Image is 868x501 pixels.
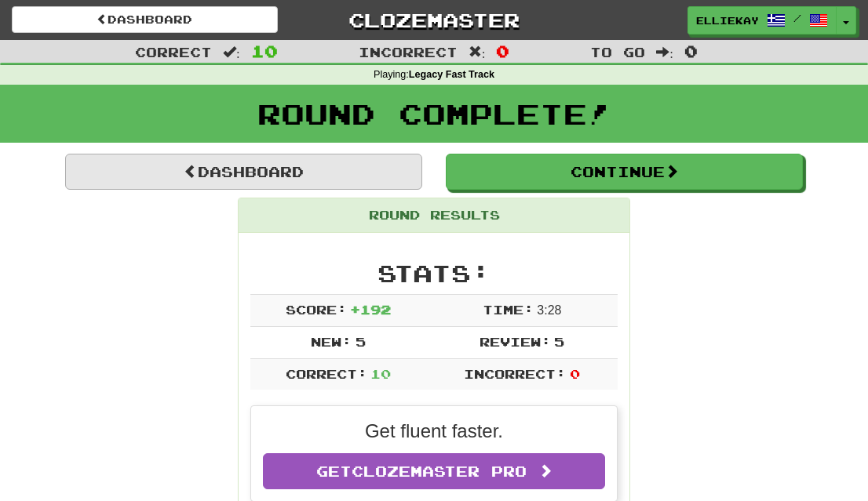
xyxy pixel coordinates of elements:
span: / [793,13,801,24]
span: 0 [570,366,580,381]
span: 5 [356,334,366,349]
span: Correct: [286,366,367,381]
div: Round Results [239,198,629,233]
span: Incorrect [359,44,458,60]
a: Dashboard [12,6,278,33]
a: Clozemaster [301,6,567,34]
span: 0 [684,42,698,60]
button: Continue [446,154,803,190]
span: Correct [135,44,212,60]
a: Dashboard [65,154,422,190]
span: New: [311,334,352,349]
span: 3 : 28 [537,303,561,317]
span: 0 [496,42,509,60]
span: 10 [251,42,278,60]
span: To go [590,44,645,60]
strong: Legacy Fast Track [409,69,494,80]
span: : [656,45,673,59]
span: Incorrect: [464,366,566,381]
a: EllieKay / [687,6,837,34]
h2: Stats: [250,260,618,286]
span: 10 [370,366,391,381]
span: : [469,45,486,59]
span: + 192 [350,302,391,317]
p: Get fluent faster. [263,418,605,445]
span: 5 [554,334,564,349]
span: Time: [483,302,534,317]
span: Clozemaster Pro [352,463,527,480]
span: Score: [286,302,347,317]
a: GetClozemaster Pro [263,453,605,489]
span: : [223,45,240,59]
h1: Round Complete! [5,98,863,129]
span: EllieKay [696,13,759,27]
span: Review: [480,334,551,349]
